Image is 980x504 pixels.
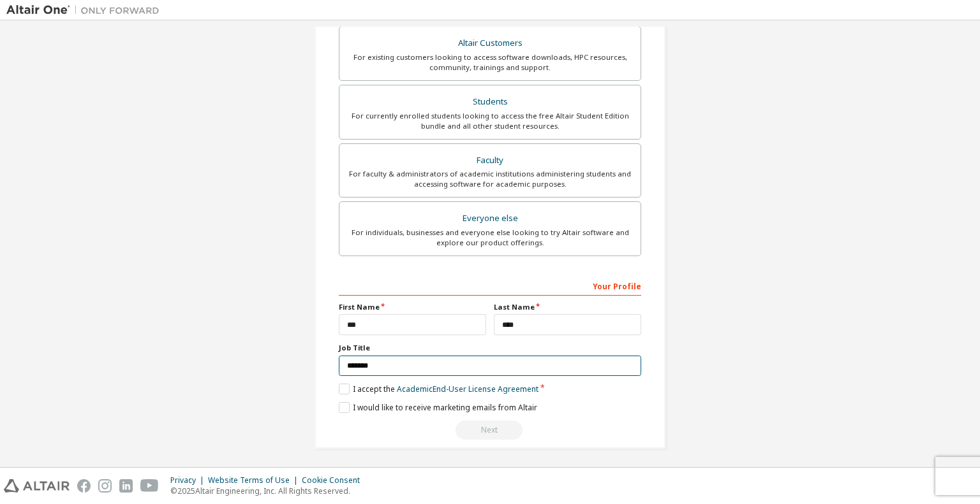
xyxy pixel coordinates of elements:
[339,343,641,353] label: Job Title
[494,302,641,312] label: Last Name
[4,479,70,493] img: altair_logo.svg
[347,152,633,169] div: Faculty
[119,479,133,493] img: linkedin.svg
[339,302,486,312] label: First Name
[170,486,367,496] p: © 2025 Altair Engineering, Inc. All Rights Reserved.
[339,275,641,296] div: Your Profile
[170,475,208,486] div: Privacy
[339,421,641,440] div: Read and acccept EULA to continue
[347,34,633,52] div: Altair Customers
[347,210,633,227] div: Everyone else
[6,4,166,17] img: Altair One
[347,93,633,111] div: Students
[98,479,112,493] img: instagram.svg
[347,169,633,189] div: For faculty & administrators of academic institutions administering students and accessing softwa...
[347,227,633,248] div: For individuals, businesses and everyone else looking to try Altair software and explore our prod...
[208,475,302,486] div: Website Terms of Use
[347,111,633,131] div: For currently enrolled students looking to access the free Altair Student Edition bundle and all ...
[347,52,633,73] div: For existing customers looking to access software downloads, HPC resources, community, trainings ...
[339,402,537,413] label: I would like to receive marketing emails from Altair
[302,475,367,486] div: Cookie Consent
[140,479,159,493] img: youtube.svg
[397,384,538,394] a: Academic End-User License Agreement
[77,479,91,493] img: facebook.svg
[339,384,538,394] label: I accept the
